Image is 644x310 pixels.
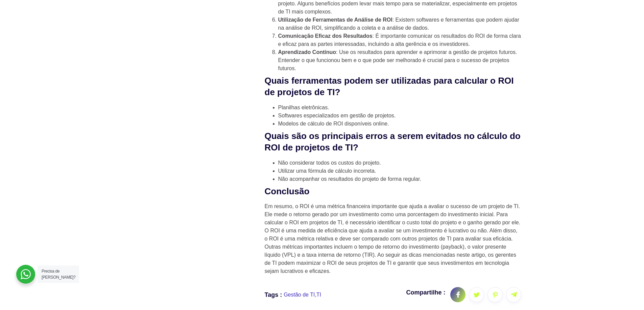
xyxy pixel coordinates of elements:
[278,112,522,120] li: Softwares especializados em gestão de projetos.
[278,48,522,73] li: : Use os resultados para aprender e aprimorar a gestão de projetos futuros. Entender o que funcio...
[278,159,522,167] li: Não considerar todos os custos do projeto.
[278,32,522,48] li: : É importante comunicar os resultados do ROI de forma clara e eficaz para as partes interessadas...
[506,287,521,302] a: social-share
[278,17,392,23] strong: Utilização de Ferramentas de Análise de ROI
[450,287,466,302] a: social-share
[469,287,484,302] a: social-share
[278,16,522,32] li: : Existem softwares e ferramentas que podem ajudar na análise de ROI, simplificando a coleta e a ...
[42,269,75,280] span: Precisa de [PERSON_NAME]?
[265,290,282,300] div: Tags :
[284,292,321,298] span: ,
[316,291,321,299] span: TI
[406,288,445,297] p: Compartilhe :
[265,186,310,196] strong: Conclusão
[265,131,521,152] strong: Quais são os principais erros a serem evitados no cálculo do ROI de projetos de TI?
[278,167,522,175] li: Utilizar uma fórmula de cálculo incorreta.
[278,175,522,183] li: Não acompanhar os resultados do projeto de forma regular.
[278,104,522,112] li: Planilhas eletrônicas.
[522,224,644,310] div: Widget de chat
[265,76,514,97] strong: Quais ferramentas podem ser utilizadas para calcular o ROI de projetos de TI?
[278,33,373,39] strong: Comunicação Eficaz dos Resultados
[522,224,644,310] iframe: Chat Widget
[284,291,315,299] span: Gestão de TI
[278,49,336,55] strong: Aprendizado Contínuo
[278,120,522,128] li: Modelos de cálculo de ROI disponíveis online.
[487,287,503,302] a: social-share
[265,202,522,275] p: Em resumo, o ROI é uma métrica financeira importante que ajuda a avaliar o sucesso de um projeto ...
